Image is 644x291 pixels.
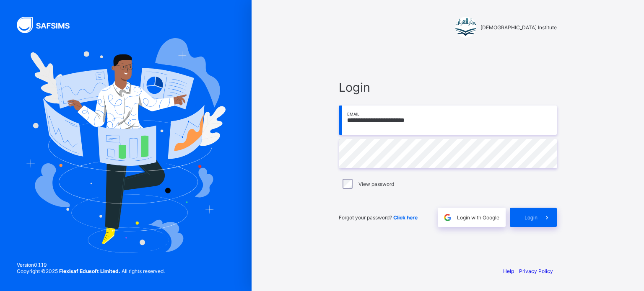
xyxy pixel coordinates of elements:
[525,214,538,221] span: Login
[358,181,394,187] label: View password
[17,268,165,274] span: Copyright © 2025 All rights reserved.
[26,38,226,252] img: Hero Image
[480,24,557,31] span: [DEMOGRAPHIC_DATA] Institute
[339,80,557,95] span: Login
[59,268,120,274] strong: Flexisaf Edusoft Limited.
[519,268,553,274] a: Privacy Policy
[17,262,165,268] span: Version 0.1.19
[339,214,418,221] span: Forgot your password?
[457,214,499,221] span: Login with Google
[443,213,452,222] img: google.396cfc9801f0270233282035f929180a.svg
[393,214,418,221] a: Click here
[503,268,514,274] a: Help
[17,17,80,33] img: SAFSIMS Logo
